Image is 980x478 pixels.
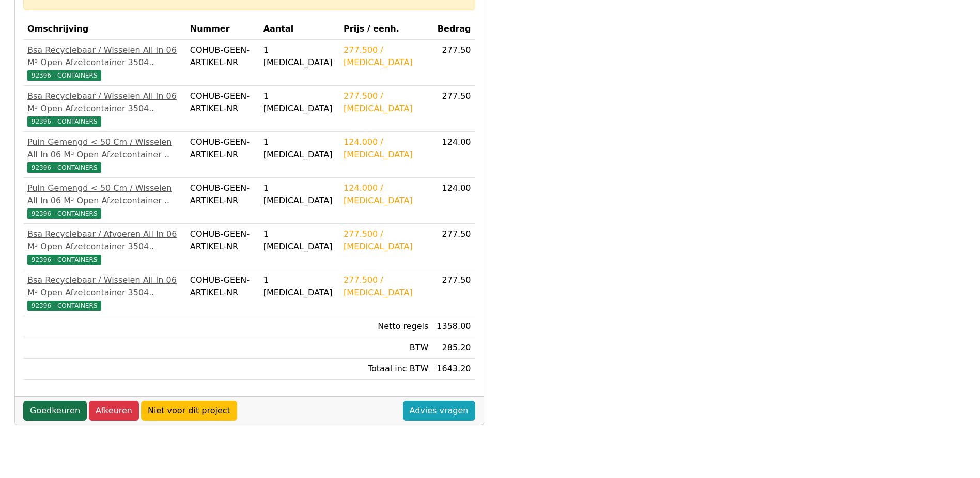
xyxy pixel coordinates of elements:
td: Totaal inc BTW [339,358,432,380]
td: COHUB-GEEN-ARTIKEL-NR [186,178,259,224]
a: Bsa Recyclebaar / Wisselen All In 06 M³ Open Afzetcontainer 3504..92396 - CONTAINERS [27,274,182,311]
div: 277.500 / [MEDICAL_DATA] [344,90,428,115]
td: BTW [339,337,432,358]
td: 277.50 [432,224,475,270]
span: 92396 - CONTAINERS [27,208,101,219]
th: Prijs / eenh. [339,19,432,40]
div: Puin Gemengd < 50 Cm / Wisselen All In 06 M³ Open Afzetcontainer .. [27,136,182,161]
a: Afkeuren [89,401,139,421]
td: 277.50 [432,270,475,316]
a: Bsa Recyclebaar / Wisselen All In 06 M³ Open Afzetcontainer 3504..92396 - CONTAINERS [27,44,182,81]
a: Puin Gemengd < 50 Cm / Wisselen All In 06 M³ Open Afzetcontainer ..92396 - CONTAINERS [27,136,182,173]
div: 1 [MEDICAL_DATA] [263,228,335,253]
td: COHUB-GEEN-ARTIKEL-NR [186,224,259,270]
div: 277.500 / [MEDICAL_DATA] [344,44,428,69]
td: 285.20 [432,337,475,358]
td: COHUB-GEEN-ARTIKEL-NR [186,270,259,316]
div: 1 [MEDICAL_DATA] [263,182,335,207]
a: Niet voor dit project [141,401,237,421]
td: COHUB-GEEN-ARTIKEL-NR [186,132,259,178]
th: Bedrag [432,19,475,40]
div: 277.500 / [MEDICAL_DATA] [344,274,428,299]
span: 92396 - CONTAINERS [27,301,101,311]
td: 277.50 [432,40,475,86]
td: 1358.00 [432,316,475,337]
div: Bsa Recyclebaar / Wisselen All In 06 M³ Open Afzetcontainer 3504.. [27,90,182,115]
th: Nummer [186,19,259,40]
div: Bsa Recyclebaar / Wisselen All In 06 M³ Open Afzetcontainer 3504.. [27,44,182,69]
td: 277.50 [432,86,475,132]
div: 1 [MEDICAL_DATA] [263,44,335,69]
div: Bsa Recyclebaar / Afvoeren All In 06 M³ Open Afzetcontainer 3504.. [27,228,182,253]
span: 92396 - CONTAINERS [27,255,101,265]
a: Puin Gemengd < 50 Cm / Wisselen All In 06 M³ Open Afzetcontainer ..92396 - CONTAINERS [27,182,182,219]
a: Advies vragen [403,401,475,421]
td: COHUB-GEEN-ARTIKEL-NR [186,86,259,132]
span: 92396 - CONTAINERS [27,116,101,127]
td: 124.00 [432,178,475,224]
div: 124.000 / [MEDICAL_DATA] [344,182,428,207]
a: Bsa Recyclebaar / Afvoeren All In 06 M³ Open Afzetcontainer 3504..92396 - CONTAINERS [27,228,182,265]
div: Puin Gemengd < 50 Cm / Wisselen All In 06 M³ Open Afzetcontainer .. [27,182,182,207]
div: 124.000 / [MEDICAL_DATA] [344,136,428,161]
td: 124.00 [432,132,475,178]
div: 1 [MEDICAL_DATA] [263,90,335,115]
th: Aantal [259,19,339,40]
span: 92396 - CONTAINERS [27,70,101,81]
td: Netto regels [339,316,432,337]
a: Goedkeuren [23,401,87,421]
td: 1643.20 [432,358,475,380]
div: 1 [MEDICAL_DATA] [263,274,335,299]
th: Omschrijving [23,19,186,40]
div: Bsa Recyclebaar / Wisselen All In 06 M³ Open Afzetcontainer 3504.. [27,274,182,299]
span: 92396 - CONTAINERS [27,162,101,173]
a: Bsa Recyclebaar / Wisselen All In 06 M³ Open Afzetcontainer 3504..92396 - CONTAINERS [27,90,182,127]
td: COHUB-GEEN-ARTIKEL-NR [186,40,259,86]
div: 277.500 / [MEDICAL_DATA] [344,228,428,253]
div: 1 [MEDICAL_DATA] [263,136,335,161]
